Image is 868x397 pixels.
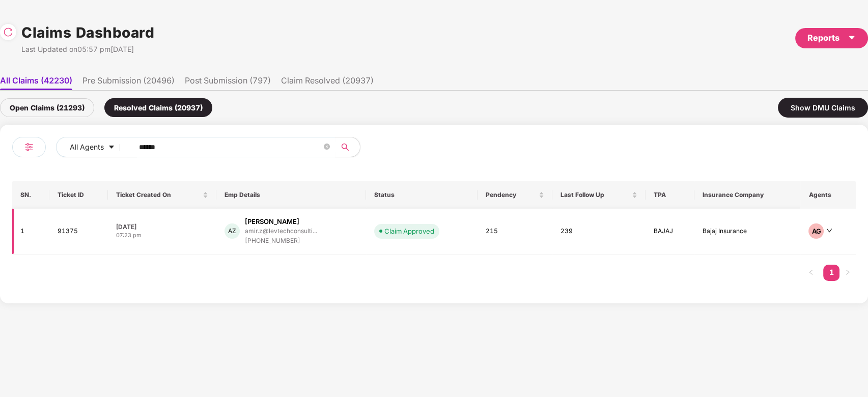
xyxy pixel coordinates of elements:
th: Status [366,181,478,209]
span: Pendency [486,191,537,199]
div: Claim Approved [384,226,434,236]
li: Post Submission (797) [185,75,271,90]
span: Last Follow Up [561,191,630,199]
span: left [808,269,814,275]
li: Pre Submission (20496) [82,75,175,90]
img: svg+xml;base64,PHN2ZyBpZD0iUmVsb2FkLTMyeDMyIiB4bWxucz0iaHR0cDovL3d3dy53My5vcmcvMjAwMC9zdmciIHdpZH... [3,27,13,37]
div: Resolved Claims (20937) [104,98,212,117]
td: 1 [12,209,49,254]
div: [PERSON_NAME] [245,217,299,226]
span: Ticket Created On [116,191,201,199]
th: Agents [800,181,856,209]
th: Last Follow Up [552,181,646,209]
div: [DATE] [116,222,208,231]
span: search [335,143,355,151]
button: left [803,265,819,281]
td: 91375 [49,209,108,254]
div: amir.z@levtechconsulti... [245,228,317,234]
button: right [839,265,856,281]
td: Bajaj Insurance [694,209,801,254]
span: All Agents [70,141,104,153]
td: 215 [478,209,552,254]
span: caret-down [108,144,115,152]
li: Previous Page [803,265,819,281]
th: SN. [12,181,49,209]
span: close-circle [324,144,330,150]
h1: Claims Dashboard [21,21,154,44]
th: Pendency [478,181,552,209]
button: All Agentscaret-down [56,137,137,157]
th: Ticket Created On [108,181,216,209]
span: down [826,228,832,234]
div: Show DMU Claims [778,98,868,118]
th: Ticket ID [49,181,108,209]
th: TPA [646,181,694,209]
div: [PHONE_NUMBER] [245,236,317,246]
div: 07:23 pm [116,231,208,240]
div: AG [808,223,824,239]
th: Insurance Company [694,181,801,209]
span: caret-down [848,34,856,42]
td: 239 [552,209,646,254]
span: close-circle [324,143,330,152]
img: svg+xml;base64,PHN2ZyB4bWxucz0iaHR0cDovL3d3dy53My5vcmcvMjAwMC9zdmciIHdpZHRoPSIyNCIgaGVpZ2h0PSIyNC... [23,141,35,153]
li: Claim Resolved (20937) [281,75,374,90]
li: 1 [823,265,839,281]
td: BAJAJ [646,209,694,254]
div: AZ [225,223,240,239]
button: search [335,137,360,157]
li: Next Page [839,265,856,281]
span: right [845,269,851,275]
div: Last Updated on 05:57 pm[DATE] [21,44,154,55]
div: Reports [807,32,856,44]
th: Emp Details [216,181,366,209]
a: 1 [823,265,839,280]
